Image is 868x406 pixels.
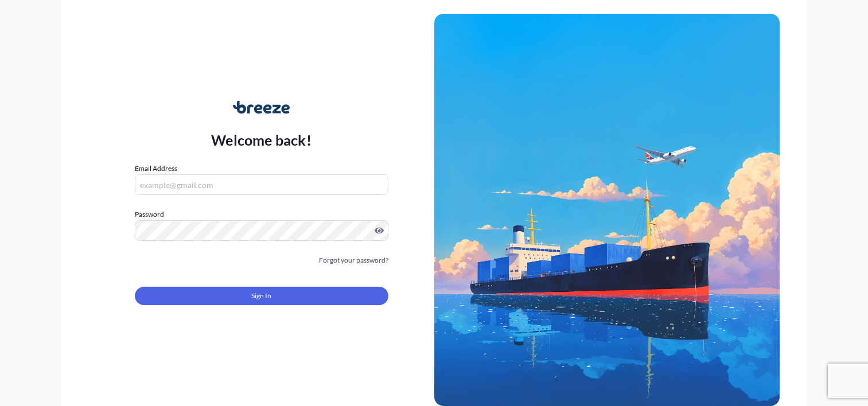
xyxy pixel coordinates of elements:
span: Sign In [251,290,271,302]
button: Sign In [135,287,388,305]
img: Ship illustration [434,14,780,406]
p: Welcome back! [211,131,312,149]
button: Show password [375,226,384,235]
label: Password [135,209,388,220]
input: example@gmail.com [135,174,388,195]
a: Forgot your password? [319,255,388,266]
label: Email Address [135,163,177,174]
